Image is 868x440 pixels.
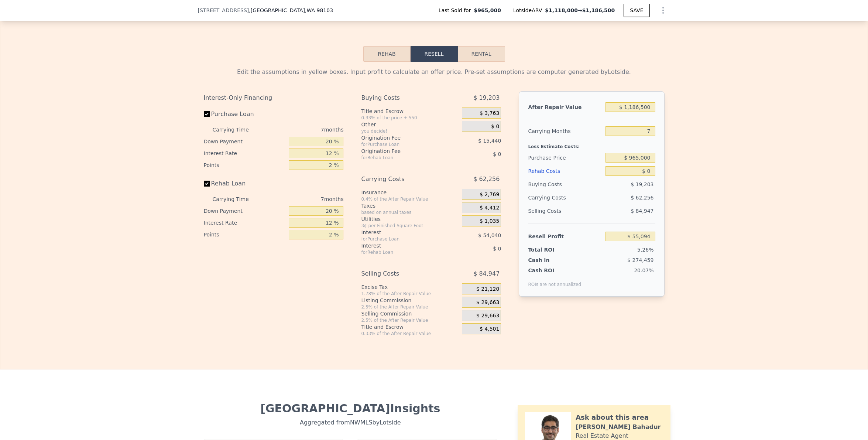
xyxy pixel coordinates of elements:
[528,267,581,274] div: Cash ROI
[480,218,499,225] span: $ 1,035
[361,304,459,310] div: 2.5% of the After Repair Value
[204,147,286,159] div: Interest Rate
[528,178,603,191] div: Buying Costs
[363,46,411,62] button: Rehab
[476,286,499,293] span: $ 21,120
[478,138,501,144] span: $ 15,440
[361,196,459,202] div: 0.4% of the After Repair Value
[634,267,653,273] span: 20.07%
[528,246,574,253] div: Total ROI
[361,189,459,196] div: Insurance
[411,46,458,62] button: Resell
[474,7,501,14] span: $965,000
[631,208,653,214] span: $ 84,947
[631,181,653,187] span: $ 19,203
[361,242,443,249] div: Interest
[213,193,261,205] div: Carrying Time
[361,317,459,323] div: 2.5% of the After Repair Value
[264,124,344,136] div: 7 months
[204,111,210,117] input: Purchase Loan
[576,412,649,423] div: Ask about this area
[204,205,286,217] div: Down Payment
[361,91,443,105] div: Buying Costs
[528,204,603,218] div: Selling Costs
[204,181,210,187] input: Rehab Loan
[361,215,459,223] div: Utilities
[264,193,344,205] div: 7 months
[528,100,603,114] div: After Repair Value
[528,256,574,264] div: Cash In
[361,291,459,297] div: 1.78% of the After Repair Value
[528,191,574,204] div: Carrying Costs
[493,246,501,252] span: $ 0
[491,123,499,130] span: $ 0
[361,128,459,134] div: you decide!
[478,232,501,238] span: $ 54,040
[473,91,500,105] span: $ 19,203
[545,7,615,14] span: →
[204,68,665,76] div: Edit the assumptions in yellow boxes. Input profit to calculate an offer price. Pre-set assumptio...
[637,247,653,253] span: 5.26%
[361,323,459,331] div: Title and Escrow
[513,7,545,14] span: Lotside ARV
[361,121,459,128] div: Other
[361,202,459,209] div: Taxes
[528,138,655,151] div: Less Estimate Costs:
[480,110,499,117] span: $ 3,763
[576,423,661,432] div: [PERSON_NAME] Bahadur
[361,249,443,255] div: for Rehab Loan
[361,297,459,304] div: Listing Commission
[204,177,286,190] label: Rehab Loan
[361,173,443,186] div: Carrying Costs
[439,7,474,14] span: Last Sold for
[528,125,603,138] div: Carrying Months
[361,236,443,242] div: for Purchase Loan
[361,283,459,291] div: Excise Tax
[361,310,459,317] div: Selling Commission
[204,415,497,427] div: Aggregated from NWMLS by Lotside
[528,164,603,178] div: Rehab Costs
[361,147,443,155] div: Origination Fee
[204,136,286,147] div: Down Payment
[361,134,443,141] div: Origination Fee
[545,7,578,13] span: $1,118,000
[213,124,261,136] div: Carrying Time
[528,230,603,243] div: Resell Profit
[528,274,581,287] div: ROIs are not annualized
[476,313,499,319] span: $ 29,663
[627,257,653,263] span: $ 274,459
[249,7,333,14] span: , [GEOGRAPHIC_DATA]
[473,173,500,186] span: $ 62,256
[480,326,499,332] span: $ 4,501
[493,151,501,157] span: $ 0
[582,7,615,13] span: $1,186,500
[473,267,500,280] span: $ 84,947
[198,7,249,14] span: [STREET_ADDRESS]
[528,151,603,164] div: Purchase Price
[204,108,286,121] label: Purchase Loan
[305,7,333,13] span: , WA 98103
[361,267,443,280] div: Selling Costs
[204,402,497,415] div: [GEOGRAPHIC_DATA] Insights
[361,155,443,161] div: for Rehab Loan
[361,331,459,337] div: 0.33% of the After Repair Value
[204,229,286,241] div: Points
[204,159,286,171] div: Points
[361,209,459,215] div: based on annual taxes
[631,195,653,201] span: $ 62,256
[476,299,499,306] span: $ 29,663
[361,115,459,121] div: 0.33% of the price + 550
[480,205,499,211] span: $ 4,412
[624,4,649,17] button: SAVE
[656,3,670,18] button: Show Options
[480,191,499,198] span: $ 2,769
[361,223,459,229] div: 3¢ per Finished Square Foot
[361,108,459,115] div: Title and Escrow
[361,141,443,147] div: for Purchase Loan
[361,229,443,236] div: Interest
[204,217,286,229] div: Interest Rate
[458,46,505,62] button: Rental
[204,91,344,105] div: Interest-Only Financing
